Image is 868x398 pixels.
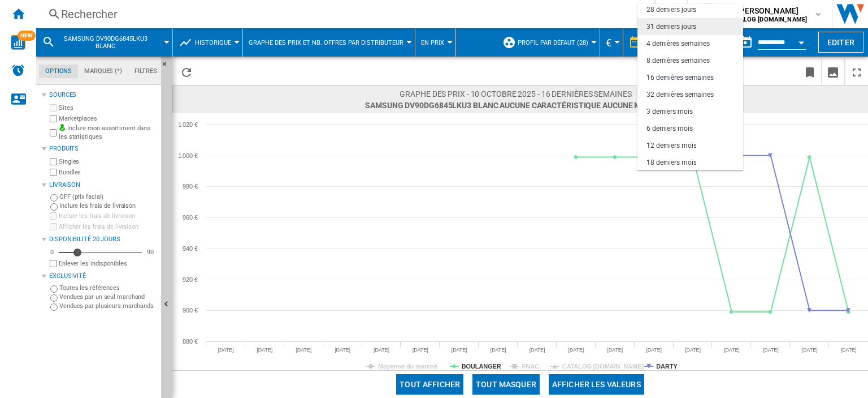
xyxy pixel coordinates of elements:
div: 18 derniers mois [646,158,696,168]
div: 8 dernières semaines [646,56,710,66]
div: 16 dernières semaines [646,73,714,83]
div: 12 derniers mois [646,141,696,151]
div: 6 derniers mois [646,124,693,134]
div: 4 dernières semaines [646,39,710,49]
div: 28 derniers jours [646,5,696,15]
div: 32 dernières semaines [646,90,714,100]
div: 3 derniers mois [646,107,693,117]
div: 31 derniers jours [646,22,696,32]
